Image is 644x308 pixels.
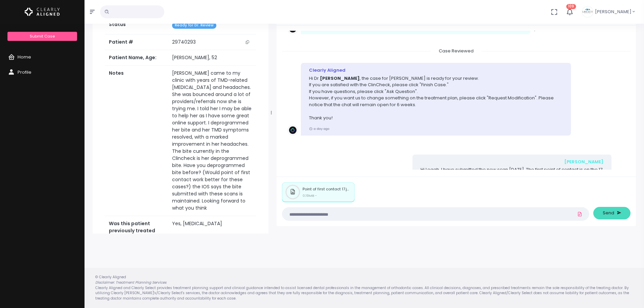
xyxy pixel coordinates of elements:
button: Send [593,207,630,219]
b: [PERSON_NAME] [320,75,360,81]
img: Header Avatar [581,6,594,18]
div: scrollable content [282,31,630,170]
span: Case Reviewed [431,46,482,56]
td: [PERSON_NAME] came to my clinic with years of TMD-related [MEDICAL_DATA] and headaches. She was b... [168,66,256,216]
div: © Clearly Aligned Clearly Aligned and Clearly Select provides treatment planning support and clin... [89,275,640,301]
span: [PERSON_NAME] [595,8,631,15]
a: Submit Case [7,32,77,41]
th: Patient # [105,34,168,50]
th: Was this patient previously treated orthodontically in the past? [105,216,168,253]
a: Add Files [576,208,584,220]
span: Ready for Dr. Review [172,22,216,29]
img: Logo Horizontal [25,5,60,19]
span: Send [603,210,614,216]
th: Patient Name, Age: [105,50,168,66]
span: Home [18,54,31,60]
td: Yes, [MEDICAL_DATA] [168,216,256,253]
p: Point of first contact 17.jpg [303,187,350,191]
td: [PERSON_NAME], 52 [168,50,256,66]
div: [PERSON_NAME] [421,159,603,165]
div: Clearly Aligned [309,67,563,74]
th: Notes [105,66,168,216]
em: Disclaimer: Treatment Planning Services [95,280,166,285]
small: a day ago [309,126,329,131]
small: 0.19MB - [303,193,317,198]
p: Hi Dr. , the case for [PERSON_NAME] is ready for your review. If you are satisfied with the ClinC... [309,75,563,121]
p: Hi Leagh, I have submitted the new scan [DATE]. The first point of contact is on the 17. [421,166,603,173]
span: Submit Case [30,33,55,39]
th: Status [105,17,168,34]
span: 109 [566,4,576,9]
td: 29740293 [168,34,256,50]
span: Profile [18,69,31,75]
